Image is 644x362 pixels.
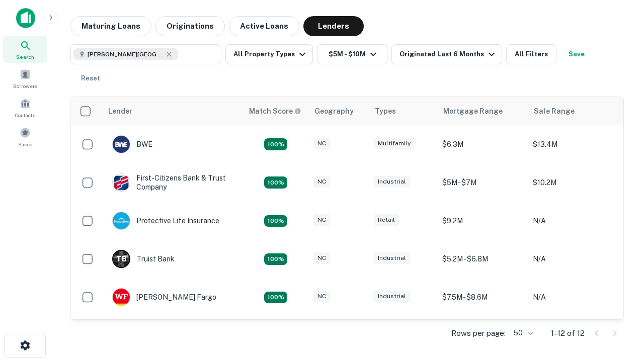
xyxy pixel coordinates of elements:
[374,291,410,302] div: Industrial
[528,316,618,354] td: N/A
[551,327,585,339] p: 1–12 of 12
[112,212,219,230] div: Protective Life Insurance
[560,44,593,64] button: Save your search to get updates of matches that match your search criteria.
[594,282,644,330] iframe: Chat Widget
[510,326,535,340] div: 50
[113,212,130,229] img: picture
[16,53,34,61] span: Search
[74,68,107,88] button: Reset
[369,97,437,125] th: Types
[112,250,175,268] div: Truist Bank
[313,252,330,264] div: NC
[528,278,618,316] td: N/A
[225,44,313,64] button: All Property Types
[264,138,287,150] div: Matching Properties: 2, hasApolloMatch: undefined
[112,288,216,306] div: [PERSON_NAME] Fargo
[264,215,287,227] div: Matching Properties: 2, hasApolloMatch: undefined
[437,278,528,316] td: $7.5M - $8.6M
[437,316,528,354] td: $8.8M
[375,105,396,117] div: Types
[437,125,528,163] td: $6.3M
[16,8,35,28] img: capitalize-icon.png
[437,240,528,278] td: $5.2M - $6.8M
[528,240,618,278] td: N/A
[15,111,35,119] span: Contacts
[3,65,47,92] a: Borrowers
[70,16,151,36] button: Maturing Loans
[374,252,410,264] div: Industrial
[528,163,618,202] td: $10.2M
[303,16,364,36] button: Lenders
[243,97,308,125] th: Capitalize uses an advanced AI algorithm to match your search with the best lender. The match sco...
[3,94,47,121] a: Contacts
[437,202,528,240] td: $9.2M
[391,44,502,64] button: Originated Last 6 Months
[108,105,132,117] div: Lender
[112,135,152,153] div: BWE
[229,16,299,36] button: Active Loans
[451,327,506,339] p: Rows per page:
[534,105,575,117] div: Sale Range
[506,44,556,64] button: All Filters
[18,140,33,148] span: Saved
[112,173,233,192] div: First-citizens Bank & Trust Company
[155,16,225,36] button: Originations
[102,97,243,125] th: Lender
[249,106,301,117] div: Capitalize uses an advanced AI algorithm to match your search with the best lender. The match sco...
[88,50,163,59] span: [PERSON_NAME][GEOGRAPHIC_DATA], [GEOGRAPHIC_DATA]
[399,48,498,60] div: Originated Last 6 Months
[113,136,130,153] img: picture
[113,289,130,306] img: picture
[264,292,287,304] div: Matching Properties: 2, hasApolloMatch: undefined
[528,97,618,125] th: Sale Range
[317,44,387,64] button: $5M - $10M
[313,138,330,149] div: NC
[3,123,47,150] a: Saved
[13,82,37,90] span: Borrowers
[116,254,126,264] p: T B
[113,174,130,191] img: picture
[374,138,415,149] div: Multifamily
[249,106,299,117] h6: Match Score
[374,176,410,188] div: Industrial
[313,214,330,226] div: NC
[437,97,528,125] th: Mortgage Range
[308,97,369,125] th: Geography
[313,176,330,188] div: NC
[443,105,503,117] div: Mortgage Range
[264,253,287,265] div: Matching Properties: 3, hasApolloMatch: undefined
[374,214,399,226] div: Retail
[264,176,287,189] div: Matching Properties: 2, hasApolloMatch: undefined
[528,202,618,240] td: N/A
[437,163,528,202] td: $5M - $7M
[528,125,618,163] td: $13.4M
[313,291,330,302] div: NC
[314,105,354,117] div: Geography
[3,36,47,63] a: Search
